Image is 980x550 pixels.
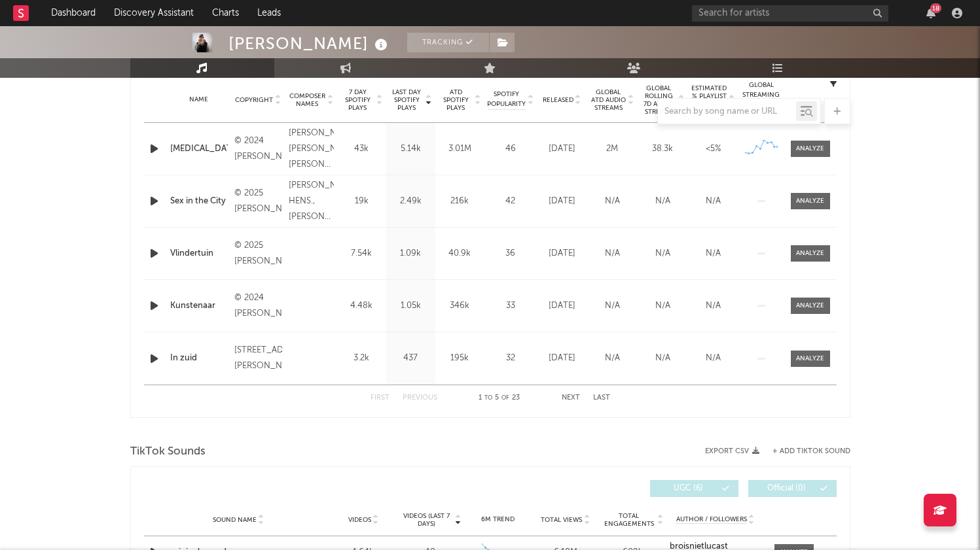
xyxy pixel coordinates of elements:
[759,448,850,455] button: + Add TikTok Sound
[400,512,453,528] span: Videos (last 7 days)
[463,390,535,406] div: 1 5 23
[641,84,677,116] span: Global Rolling 7D Audio Streams
[540,195,584,208] div: [DATE]
[170,143,228,156] a: [MEDICAL_DATA]
[170,95,228,105] div: Name
[540,143,584,156] div: [DATE]
[930,3,941,13] div: 18
[439,88,473,112] span: ATD Spotify Plays
[235,96,273,104] span: Copyright
[541,516,582,524] span: Total Views
[170,247,228,260] a: Vlindertuin
[488,195,534,208] div: 42
[439,143,481,156] div: 3.01M
[439,195,481,208] div: 216k
[130,444,206,460] span: TikTok Sounds
[289,178,334,225] div: [PERSON_NAME], HENS., [PERSON_NAME] & [PERSON_NAME]
[228,33,391,54] div: [PERSON_NAME]
[590,352,634,365] div: N/A
[641,195,685,208] div: N/A
[691,352,735,365] div: N/A
[501,395,509,401] span: of
[170,195,228,208] a: Sex in the City
[590,247,634,260] div: N/A
[439,300,481,313] div: 346k
[659,485,719,492] span: UGC ( 6 )
[403,394,437,402] button: Previous
[540,352,584,365] div: [DATE]
[213,516,257,524] span: Sound Name
[439,247,481,260] div: 40.9k
[641,247,685,260] div: N/A
[691,84,727,116] span: Estimated % Playlist Streams Last Day
[234,133,282,165] div: © 2024 [PERSON_NAME]
[691,300,735,313] div: N/A
[289,126,334,173] div: [PERSON_NAME], [PERSON_NAME], [PERSON_NAME] [PERSON_NAME] & [PERSON_NAME] Raats
[170,352,228,365] a: In zuid
[692,5,888,22] input: Search for artists
[487,90,526,109] span: Spotify Popularity
[590,195,634,208] div: N/A
[705,447,759,455] button: Export CSV
[390,88,424,112] span: Last Day Spotify Plays
[590,88,626,112] span: Global ATD Audio Streams
[488,143,534,156] div: 46
[650,480,738,497] button: UGC(6)
[691,195,735,208] div: N/A
[390,195,432,208] div: 2.49k
[390,247,432,260] div: 1.09k
[676,515,747,524] span: Author / Followers
[340,300,383,313] div: 4.48k
[641,143,685,156] div: 38.3k
[289,92,326,108] span: Composer Names
[390,352,432,365] div: 437
[658,107,796,117] input: Search by song name or URL
[757,485,817,492] span: Official ( 0 )
[540,247,584,260] div: [DATE]
[340,88,375,112] span: 7 Day Spotify Plays
[390,300,432,313] div: 1.05k
[641,352,685,365] div: N/A
[340,143,383,156] div: 43k
[691,143,735,156] div: <5%
[340,247,383,260] div: 7.54k
[467,515,528,524] div: 6M Trend
[340,352,383,365] div: 3.2k
[540,300,584,313] div: [DATE]
[390,143,432,156] div: 5.14k
[742,80,781,120] div: Global Streaming Trend (Last 60D)
[926,8,935,18] button: 18
[371,394,390,402] button: First
[234,238,282,269] div: © 2025 [PERSON_NAME]
[590,300,634,313] div: N/A
[439,352,481,365] div: 195k
[772,448,850,455] button: + Add TikTok Sound
[691,247,735,260] div: N/A
[543,96,573,104] span: Released
[562,394,580,402] button: Next
[234,290,282,322] div: © 2024 [PERSON_NAME]
[234,186,282,217] div: © 2025 [PERSON_NAME]
[348,516,371,524] span: Videos
[748,480,837,497] button: Official(0)
[593,394,610,402] button: Last
[234,343,282,374] div: [STREET_ADDRESS][PERSON_NAME]
[407,33,489,52] button: Tracking
[488,300,534,313] div: 33
[590,143,634,156] div: 2M
[488,247,534,260] div: 36
[170,300,228,313] a: Kunstenaar
[488,352,534,365] div: 32
[602,512,655,528] span: Total Engagements
[340,195,383,208] div: 19k
[641,300,685,313] div: N/A
[484,395,492,401] span: to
